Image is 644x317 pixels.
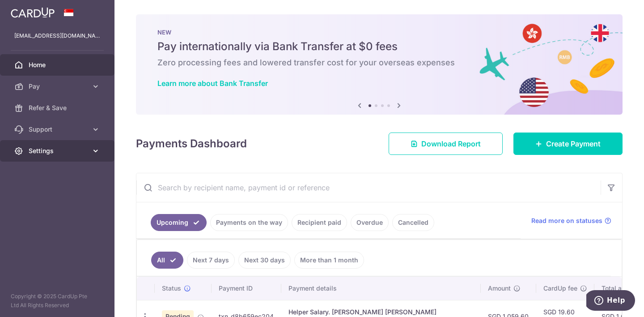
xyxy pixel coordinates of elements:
a: Create Payment [513,133,623,155]
span: CardUp fee [543,284,577,293]
p: NEW [157,29,601,36]
th: Payment ID [212,277,281,300]
span: Status [162,284,181,293]
span: Create Payment [546,138,601,149]
a: Cancelled [392,214,434,231]
h6: Zero processing fees and lowered transfer cost for your overseas expenses [157,57,601,68]
a: Payments on the way [210,214,288,231]
span: Total amt. [602,284,631,293]
a: Download Report [389,133,503,155]
div: Helper Salary. [PERSON_NAME] [PERSON_NAME] [288,308,474,317]
h5: Pay internationally via Bank Transfer at $0 fees [157,39,601,54]
a: Next 7 days [187,252,235,269]
input: Search by recipient name, payment id or reference [136,173,601,202]
a: Read more on statuses [531,216,611,225]
span: Download Report [421,138,481,149]
span: Refer & Save [29,103,88,112]
span: Pay [29,82,88,91]
iframe: Opens a widget where you can find more information [586,290,635,313]
span: Amount [488,284,511,293]
a: Overdue [351,214,389,231]
a: Upcoming [151,214,207,231]
span: Home [29,60,88,69]
span: Settings [29,146,88,155]
a: Recipient paid [292,214,347,231]
img: Bank transfer banner [136,14,623,115]
span: Read more on statuses [531,216,602,225]
a: All [151,252,183,269]
th: Payment details [281,277,481,300]
a: Learn more about Bank Transfer [157,79,268,88]
h4: Payments Dashboard [136,136,247,152]
span: Support [29,125,88,134]
a: More than 1 month [294,252,364,269]
a: Next 30 days [238,252,291,269]
p: [EMAIL_ADDRESS][DOMAIN_NAME] [14,31,100,40]
img: CardUp [11,7,55,18]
